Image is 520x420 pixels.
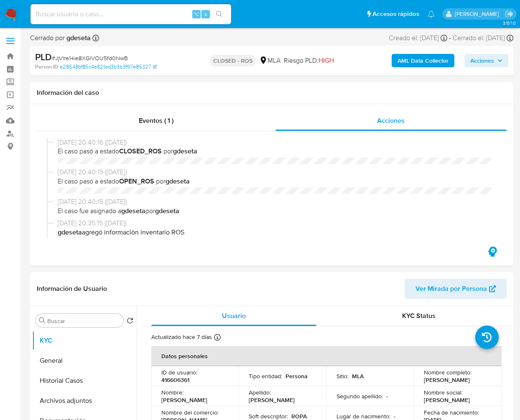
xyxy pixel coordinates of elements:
[161,376,189,384] p: 416606361
[424,396,470,404] p: [PERSON_NAME]
[394,412,395,420] p: -
[284,56,334,65] span: Riesgo PLD:
[211,8,228,20] button: search-icon
[58,206,493,216] span: El caso fue asignado a por
[352,372,364,380] p: MLA
[161,409,219,416] p: Nombre del comercio :
[58,197,493,206] span: [DATE] 20:40:15 ([DATE])
[398,54,449,67] b: AML Data Collector
[58,138,493,147] span: [DATE] 20:40:16 ([DATE])
[151,333,212,341] p: Actualizado hace 7 días
[470,54,494,67] span: Acciones
[58,177,493,186] span: El caso pasó a estado por
[249,396,295,404] p: [PERSON_NAME]
[119,146,162,156] b: CLOSED_ROS
[402,311,436,321] span: KYC Status
[119,176,154,186] b: OPEN_ROS
[424,409,479,416] p: Fecha de nacimiento :
[336,372,349,380] p: Sitio :
[204,10,207,18] span: s
[32,331,137,351] button: KYC
[58,147,493,156] span: El caso pasó a estado por
[52,54,128,62] span: # JjVIre14ie8XGlVOU5fd0NwB
[37,285,107,293] h1: Información de Usuario
[39,317,46,324] button: Buscar
[377,116,405,125] span: Acciones
[65,33,91,43] b: gdeseta
[58,168,493,177] span: [DATE] 20:40:15 ([DATE])
[210,55,256,66] p: CLOSED - ROS
[30,33,91,43] span: Cerrado por
[31,9,231,20] input: Buscar usuario o caso...
[193,10,199,18] span: ⌥
[155,206,179,216] b: gdeseta
[58,227,82,237] b: gdeseta
[166,176,190,186] b: gdeseta
[151,346,502,366] th: Datos personales
[285,372,308,380] p: Persona
[58,219,493,228] span: [DATE] 20:35:15 ([DATE])
[173,146,197,156] b: gdeseta
[37,89,507,97] h1: Información del caso
[455,10,502,18] p: jessica.fukman@mercadolibre.com
[35,63,58,71] b: Person ID
[222,311,246,321] span: Usuario
[453,33,513,43] div: Cerrado el: [DATE]
[35,50,52,64] b: PLD
[249,372,282,380] p: Tipo entidad :
[392,54,454,67] button: AML Data Collector
[58,228,493,237] p: agregó información inventario ROS
[249,389,271,396] p: Apellido :
[449,33,451,43] span: -
[336,412,390,420] p: Lugar de nacimiento :
[32,371,137,391] button: Historial Casos
[505,10,514,18] a: Salir
[319,56,334,65] span: HIGH
[139,116,173,125] span: Eventos ( 1 )
[60,63,157,71] a: e28548bf85c4e821ed3b3b3f97e85327
[428,10,435,18] a: Notificaciones
[389,33,447,43] div: Creado el: [DATE]
[249,412,288,420] p: Soft descriptor :
[291,412,307,420] p: ROPA
[405,279,507,299] button: Ver Mirada por Persona
[47,317,120,325] input: Buscar
[424,389,462,396] p: Nombre social :
[161,389,184,396] p: Nombre :
[161,396,207,404] p: [PERSON_NAME]
[424,369,472,376] p: Nombre completo :
[32,351,137,371] button: General
[127,317,133,326] button: Volver al orden por defecto
[336,392,383,400] p: Segundo apellido :
[424,376,470,384] p: [PERSON_NAME]
[32,391,137,411] button: Archivos adjuntos
[259,56,280,65] div: MLA
[415,279,487,299] span: Ver Mirada por Persona
[161,369,197,376] p: ID de usuario :
[386,392,388,400] p: -
[372,10,419,18] span: Accesos rápidos
[121,206,145,216] b: gdeseta
[464,54,508,67] button: Acciones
